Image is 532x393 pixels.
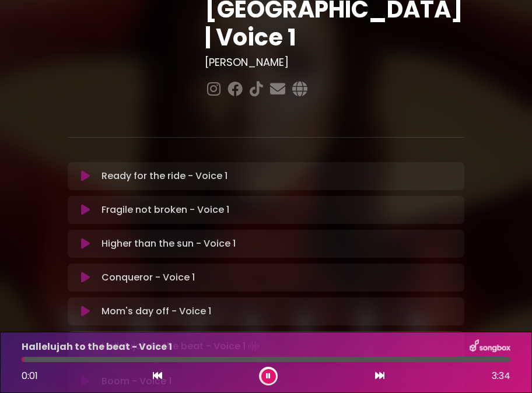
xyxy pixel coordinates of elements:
[101,304,211,318] p: Mom's day off - Voice 1
[101,237,236,251] p: Higher than the sun - Voice 1
[205,56,464,69] h3: [PERSON_NAME]
[22,340,172,354] p: Hallelujah to the beat - Voice 1
[101,169,228,183] p: Ready for the ride - Voice 1
[101,271,195,285] p: Conqueror - Voice 1
[22,369,38,383] span: 0:01
[470,339,510,355] img: songbox-logo-white.png
[492,369,510,383] span: 3:34
[101,203,229,217] p: Fragile not broken - Voice 1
